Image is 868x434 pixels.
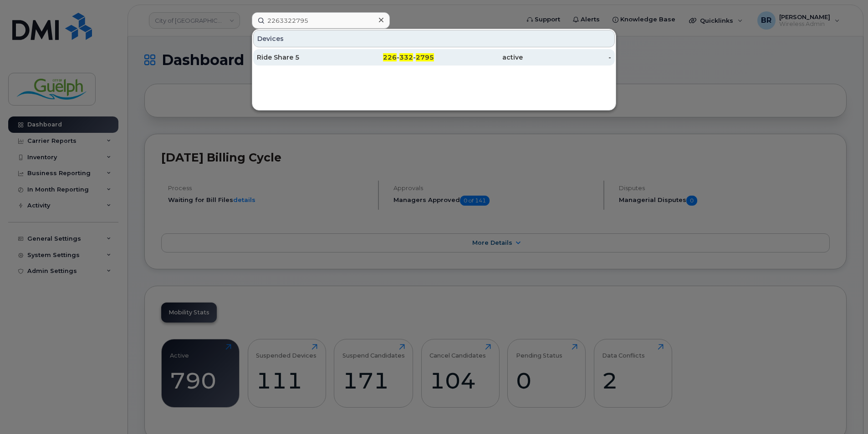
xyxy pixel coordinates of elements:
div: Devices [253,30,615,47]
div: - - [346,53,434,62]
span: 226 [383,53,397,61]
span: 332 [399,53,413,61]
div: - [523,53,612,62]
a: Ride Share 5226-332-2795active- [253,49,615,66]
div: Ride Share 5 [257,53,346,62]
div: active [434,53,523,62]
span: 2795 [416,53,434,61]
